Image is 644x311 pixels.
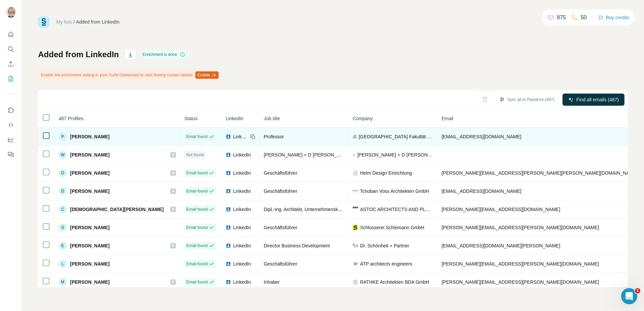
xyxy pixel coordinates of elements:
[264,279,280,285] span: Inhaber
[70,133,109,140] span: [PERSON_NAME]
[186,224,207,231] span: Email found
[38,49,119,60] h1: Added from LinkedIn
[5,119,16,131] button: Use Surfe API
[186,152,204,158] span: Not found
[195,71,219,79] button: Enable
[5,28,16,40] button: Quick start
[70,170,109,176] span: [PERSON_NAME]
[226,152,231,158] img: LinkedIn logo
[186,188,207,194] span: Email found
[233,224,251,231] span: LinkedIn
[38,69,220,81] div: Enable the enrichment setting in your Surfe Dashboard to start finding contact details
[59,278,67,286] div: M
[59,116,84,121] span: 487 Profiles
[5,58,16,70] button: Enrich CSV
[581,13,587,22] p: 50
[442,188,521,194] span: [EMAIL_ADDRESS][DOMAIN_NAME]
[357,151,433,158] span: [PERSON_NAME] + D´[PERSON_NAME] Architekten Partnerschaft mbB
[59,151,67,159] div: W
[233,133,248,140] span: LinkedIn
[226,134,231,139] img: LinkedIn logo
[186,243,207,249] span: Email found
[442,243,560,248] span: [EMAIL_ADDRESS][DOMAIN_NAME][PERSON_NAME]
[562,94,624,106] button: Find all emails (487)
[360,170,412,176] span: Helm Design Einrichtung
[5,73,16,85] button: My lists
[621,288,637,304] iframe: Intercom live chat
[353,188,358,194] img: company-logo
[353,261,358,267] img: company-logo
[360,242,409,249] span: Dr. Schönheit + Partner
[56,19,72,25] a: My lists
[186,206,207,212] span: Email found
[264,207,367,212] span: Dipl.-Ing. Architekt, Unternehmenskommunikation
[233,242,251,249] span: LinkedIn
[442,170,638,176] span: [PERSON_NAME][EMAIL_ADDRESS][PERSON_NAME][PERSON_NAME][DOMAIN_NAME]
[359,133,433,140] span: [GEOGRAPHIC_DATA] Fakultät für Architekturr
[226,261,231,267] img: LinkedIn logo
[70,261,109,267] span: [PERSON_NAME]
[70,242,109,249] span: [PERSON_NAME]
[186,134,207,140] span: Email found
[353,207,358,212] img: company-logo
[635,288,640,293] span: 1
[264,225,297,230] span: Geschäftsführer
[76,19,120,25] div: Added from LinkedIn
[442,134,521,139] span: [EMAIL_ADDRESS][DOMAIN_NAME]
[73,19,75,25] li: /
[264,134,284,139] span: Professor
[442,279,599,285] span: [PERSON_NAME][EMAIL_ADDRESS][PERSON_NAME][DOMAIN_NAME]
[226,279,231,285] img: LinkedIn logo
[226,225,231,230] img: LinkedIn logo
[59,187,67,195] div: D
[186,170,207,176] span: Email found
[233,170,251,176] span: LinkedIn
[360,224,424,231] span: Schlosserei Schiemann GmbH
[233,261,251,267] span: LinkedIn
[5,104,16,116] button: Use Surfe on LinkedIn
[360,188,429,195] span: Tchoban Voss Architekten GmbH
[264,170,297,176] span: Geschäftsführer
[70,188,109,195] span: [PERSON_NAME]
[226,116,244,121] span: LinkedIn
[5,148,16,161] button: Feedback
[226,243,231,248] img: LinkedIn logo
[598,13,629,22] button: Buy credits
[140,50,187,59] div: Enrichment is done
[264,152,417,158] span: [PERSON_NAME] + D´[PERSON_NAME] Architekten Partnerschaft mbB
[59,169,67,177] div: D
[226,170,231,176] img: LinkedIn logo
[59,133,67,141] div: P
[233,188,251,195] span: LinkedIn
[442,116,453,121] span: Email
[264,188,297,194] span: Geschäftsführer
[70,151,109,158] span: [PERSON_NAME]
[59,223,67,232] div: S
[70,279,109,285] span: [PERSON_NAME]
[59,205,67,213] div: C
[5,43,16,55] button: Search
[360,206,433,213] span: ASTOC ARCHITECTS AND PLANNERS
[233,206,251,213] span: LinkedIn
[5,134,16,146] button: Dashboard
[557,13,566,22] p: 875
[494,95,559,105] button: Sync all to Pipedrive (487)
[442,225,599,230] span: [PERSON_NAME][EMAIL_ADDRESS][PERSON_NAME][DOMAIN_NAME]
[59,242,67,250] div: E
[70,206,164,213] span: [DEMOGRAPHIC_DATA][PERSON_NAME]
[353,243,358,248] img: company-logo
[5,7,16,18] img: Avatar
[186,261,207,267] span: Email found
[360,261,412,267] span: ATP architects engineers
[264,261,297,267] span: Geschäftsführer
[233,151,251,158] span: LinkedIn
[442,261,599,267] span: [PERSON_NAME][EMAIL_ADDRESS][PERSON_NAME][DOMAIN_NAME]
[70,224,109,231] span: [PERSON_NAME]
[442,207,560,212] span: [PERSON_NAME][EMAIL_ADDRESS][DOMAIN_NAME]
[38,16,50,28] img: Surfe Logo
[59,260,67,268] div: L
[360,279,429,285] span: RATHKE Architekten BDA GmbH
[264,243,330,248] span: Director Business Development
[186,279,207,285] span: Email found
[184,116,198,121] span: Status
